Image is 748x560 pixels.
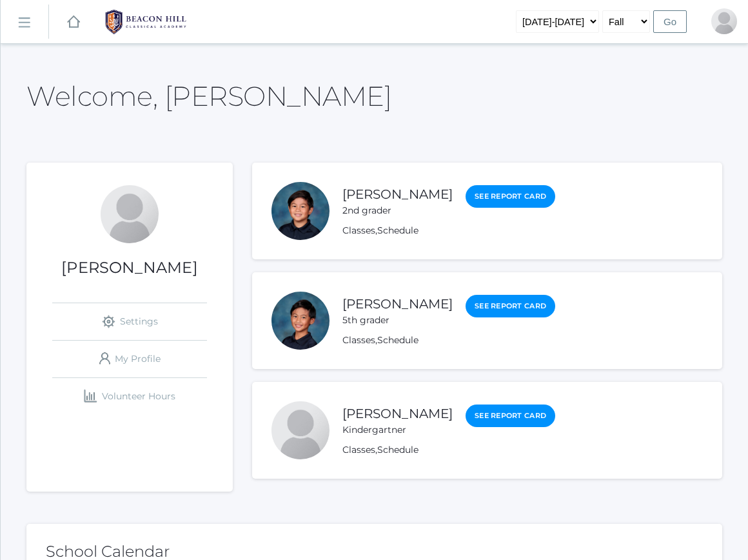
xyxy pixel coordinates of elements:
[26,81,391,111] h2: Welcome, [PERSON_NAME]
[466,185,555,208] a: See Report Card
[466,405,555,427] a: See Report Card
[342,423,453,437] div: Kindergartner
[46,543,703,560] h2: School Calendar
[26,259,233,276] h1: [PERSON_NAME]
[52,341,207,377] a: My Profile
[342,225,375,236] a: Classes
[342,334,555,347] div: ,
[342,204,453,217] div: 2nd grader
[97,6,194,38] img: BHCALogos-05-308ed15e86a5a0abce9b8dd61676a3503ac9727e845dece92d48e8588c001991.png
[271,182,330,240] div: Nico Soratorio
[342,444,375,455] a: Classes
[101,185,159,243] div: Lew Soratorio
[271,401,330,459] div: Kailo Soratorio
[377,444,418,455] a: Schedule
[342,224,555,237] div: ,
[52,378,207,415] a: Volunteer Hours
[342,314,453,327] div: 5th grader
[271,292,330,350] div: Matteo Soratorio
[466,295,555,317] a: See Report Card
[342,296,453,312] a: [PERSON_NAME]
[342,186,453,202] a: [PERSON_NAME]
[377,334,418,346] a: Schedule
[377,225,418,236] a: Schedule
[342,334,375,346] a: Classes
[653,10,687,33] input: Go
[342,406,453,421] a: [PERSON_NAME]
[342,443,555,457] div: ,
[52,303,207,340] a: Settings
[711,8,737,34] div: Lew Soratorio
